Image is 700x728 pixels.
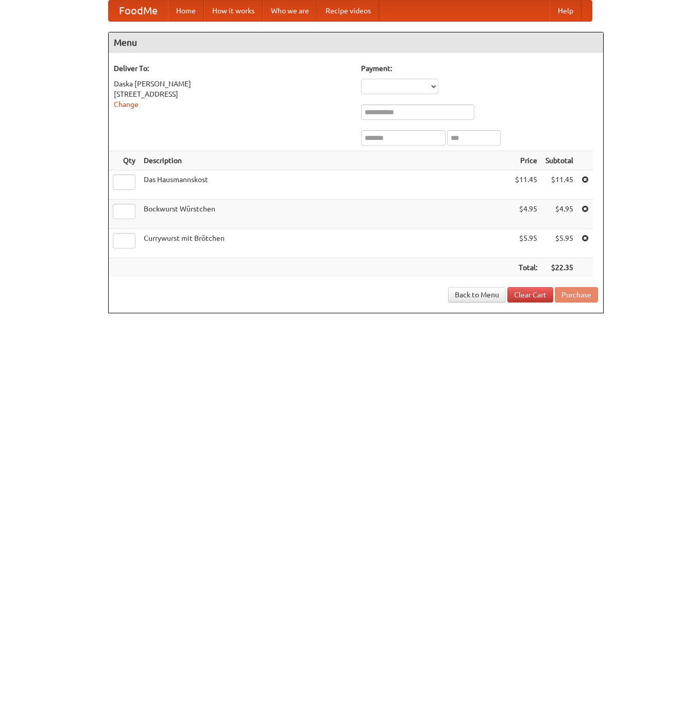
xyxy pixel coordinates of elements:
[140,170,511,200] td: Das Hausmannskost
[511,151,541,170] th: Price
[541,258,577,277] th: $22.35
[541,151,577,170] th: Subtotal
[140,151,511,170] th: Description
[109,32,603,53] h4: Menu
[204,1,263,21] a: How it works
[140,229,511,258] td: Currywurst mit Brötchen
[317,1,379,21] a: Recipe videos
[114,89,351,99] div: [STREET_ADDRESS]
[507,287,553,303] a: Clear Cart
[511,200,541,229] td: $4.95
[541,170,577,200] td: $11.45
[511,229,541,258] td: $5.95
[511,170,541,200] td: $11.45
[114,63,351,74] h5: Deliver To:
[361,63,598,74] h5: Payment:
[140,200,511,229] td: Bockwurst Würstchen
[114,100,139,109] a: Change
[109,151,140,170] th: Qty
[541,229,577,258] td: $5.95
[550,1,582,21] a: Help
[448,287,506,303] a: Back to Menu
[555,287,598,303] button: Purchase
[114,79,351,89] div: Daska [PERSON_NAME]
[511,258,541,277] th: Total:
[168,1,204,21] a: Home
[541,200,577,229] td: $4.95
[109,1,168,21] a: FoodMe
[263,1,317,21] a: Who we are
